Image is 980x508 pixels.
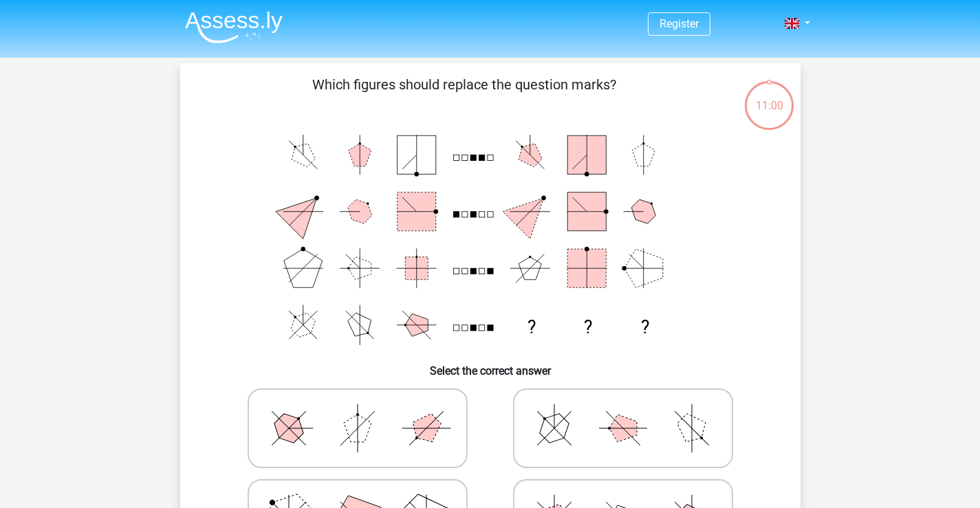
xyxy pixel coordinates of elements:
[185,11,283,43] img: Assessly
[743,80,795,114] div: 11:00
[202,353,778,377] h6: Select the correct answer
[202,74,727,115] p: Which figures should replace the question marks?
[584,317,592,338] text: ?
[660,17,699,30] a: Register
[527,317,535,338] text: ?
[640,317,649,338] text: ?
